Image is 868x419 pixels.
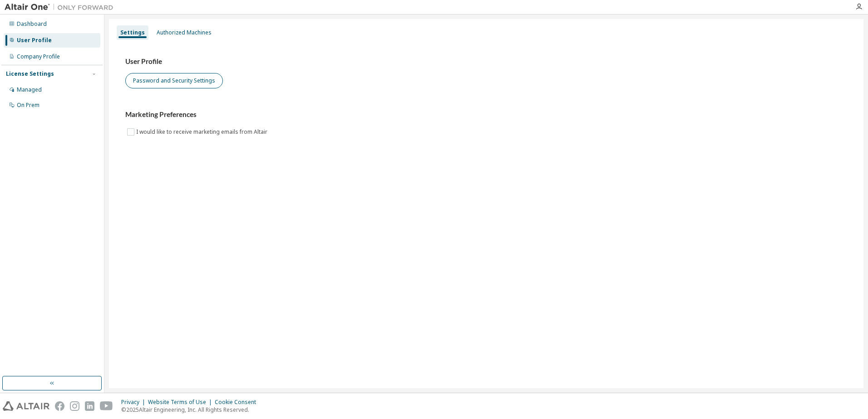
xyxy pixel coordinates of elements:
img: altair_logo.svg [3,401,49,411]
label: I would like to receive marketing emails from Altair [136,127,269,137]
div: Website Terms of Use [148,399,215,406]
div: Authorized Machines [157,29,212,36]
img: linkedin.svg [85,401,94,411]
button: Password and Security Settings [125,73,223,88]
div: User Profile [17,37,52,44]
h3: User Profile [125,57,847,66]
p: © 2025 Altair Engineering, Inc. All Rights Reserved. [121,406,261,414]
div: Company Profile [17,53,60,60]
img: youtube.svg [100,401,113,411]
div: License Settings [6,70,54,78]
div: On Prem [17,102,39,109]
div: Dashboard [17,20,47,28]
div: Settings [120,29,145,36]
h3: Marketing Preferences [125,110,847,119]
div: Privacy [121,399,148,406]
div: Cookie Consent [215,399,261,406]
img: Altair One [5,3,118,12]
div: Managed [17,86,42,93]
img: instagram.svg [70,401,79,411]
img: facebook.svg [55,401,64,411]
